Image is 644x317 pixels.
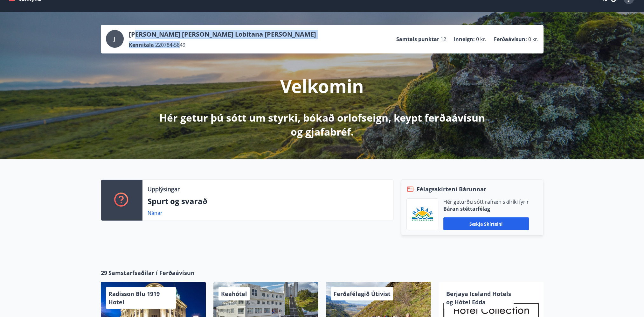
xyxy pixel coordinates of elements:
[494,36,527,43] p: Ferðaávísun :
[280,74,364,98] p: Velkomin
[417,185,486,193] span: Félagsskírteni Bárunnar
[412,207,433,222] img: Bz2lGXKH3FXEIQKvoQ8VL0Fr0uCiWgfgA3I6fSs8.png
[155,41,185,48] span: 220784-5849
[108,269,195,277] span: Samstarfsaðilar í Ferðaávísun
[148,209,163,216] a: Nánar
[443,217,529,230] button: Sækja skírteini
[443,198,529,205] p: Hér geturðu sótt rafræn skilríki fyrir
[108,290,160,306] span: Radisson Blu 1919 Hotel
[396,36,439,43] p: Samtals punktar
[440,36,446,43] span: 12
[221,290,247,298] span: Keahótel
[334,290,391,298] span: Ferðafélagið Útivist
[446,290,511,306] span: Berjaya Iceland Hotels og Hótel Edda
[148,196,388,207] p: Spurt og svarað
[114,35,115,42] span: J
[454,36,475,43] p: Inneign :
[101,269,107,277] span: 29
[528,36,538,43] span: 0 kr.
[443,205,529,212] p: Báran stéttarfélag
[476,36,486,43] span: 0 kr.
[148,185,180,193] p: Upplýsingar
[129,41,154,48] p: Kennitala
[154,111,490,139] p: Hér getur þú sótt um styrki, bókað orlofseign, keypt ferðaávísun og gjafabréf.
[129,30,316,39] p: [PERSON_NAME] [PERSON_NAME] Lobitana [PERSON_NAME]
